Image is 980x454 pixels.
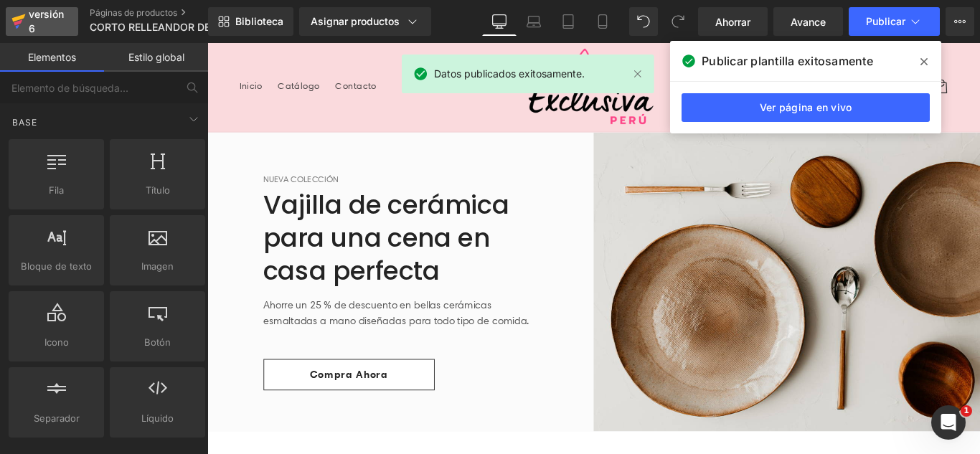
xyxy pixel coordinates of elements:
font: 1 [963,406,969,415]
a: Móvil [585,7,620,36]
font: Biblioteca [235,15,283,27]
font: Ahorre un 25 % de descuento en bellas cerámicas esmaltadas a mano diseñadas para todo tipo de com... [63,288,362,318]
font: Botón [144,336,171,348]
font: Título [146,184,170,196]
font: Nueva colección [63,147,148,159]
a: Páginas de productos [90,7,255,19]
a: Tableta [551,7,585,36]
font: Ahorrar [715,16,750,28]
font: Vajilla de cerámica para una cena en casa perfecta [63,161,339,276]
font: Asignar productos [311,15,400,27]
font: Elementos [28,51,76,63]
font: Separador [34,412,80,424]
font: Fila [49,184,64,196]
a: Ver página en vivo [682,93,930,122]
font: Imagen [141,260,174,272]
font: Datos publicados exitosamente. [434,67,585,80]
a: Computadora portátil [517,7,551,36]
font: Catálogo [80,42,127,55]
a: Catálogo [71,33,136,63]
a: Nueva Biblioteca [208,7,293,36]
font: Publicar [866,15,905,27]
button: Más [946,7,974,36]
summary: Búsqueda [746,33,778,65]
button: Publicar [849,7,940,36]
font: Compra ahora [116,365,203,379]
a: Compra ahora [63,355,255,390]
a: De oficina [482,7,517,36]
font: Inicio [36,42,62,55]
button: Deshacer [629,7,658,36]
font: Publicar plantilla exitosamente [702,54,873,68]
font: Contacto [143,42,190,55]
font: Base [12,117,37,128]
font: Bloque de texto [21,260,92,272]
font: versión 6 [29,8,64,34]
iframe: Chat en vivo de Intercom [931,405,966,440]
font: Avance [791,16,826,28]
img: Exclusiva Perú [359,6,503,92]
font: Páginas de productos [90,7,177,18]
a: Avance [773,7,843,36]
a: Inicio [27,33,71,63]
a: versión 6 [6,7,78,36]
font: CORTO RELLEANDOR DE CADERA NORMAL 13-08 [90,21,332,33]
button: Rehacer [664,7,692,36]
a: Contacto [135,33,199,63]
font: Estilo global [128,51,184,63]
font: Icono [44,336,69,348]
font: Líquido [141,412,174,424]
font: Ver página en vivo [760,101,852,113]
